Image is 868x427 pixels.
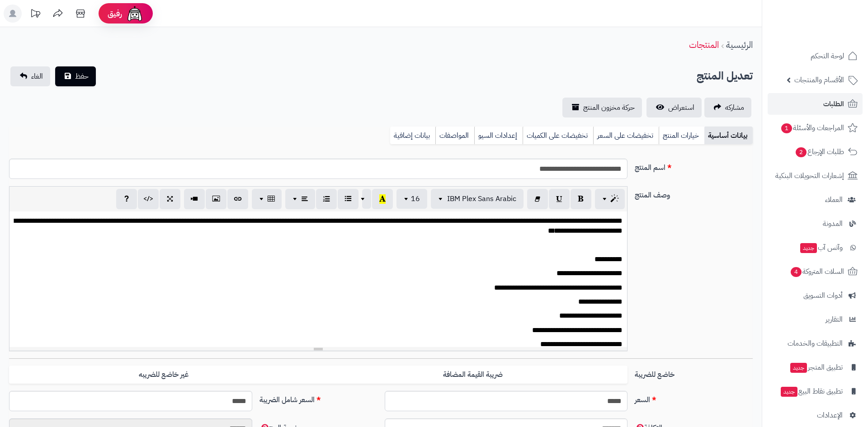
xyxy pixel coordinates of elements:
[775,169,844,182] span: إشعارات التحويلات البنكية
[646,98,702,117] a: استعراض
[108,8,122,19] span: رفيق
[780,385,843,398] span: تطبيق نقاط البيع
[788,337,843,350] span: التطبيقات والخدمات
[826,313,843,326] span: التقارير
[768,380,863,402] a: تطبيق نقاط البيعجديد
[593,127,659,145] a: تخفيضات على السعر
[10,66,50,86] a: الغاء
[9,366,318,384] label: غير خاضع للضريبه
[75,71,89,82] span: حفظ
[318,366,627,384] label: ضريبة القيمة المضافة
[583,102,635,113] span: حركة مخزون المنتج
[768,141,863,163] a: طلبات الإرجاع2
[523,127,593,145] a: تخفيضات على الكميات
[24,5,47,25] a: تحديثات المنصة
[781,123,792,133] span: 1
[55,66,96,86] button: حفظ
[697,67,753,85] h2: تعديل المنتج
[411,193,420,204] span: 16
[768,357,863,378] a: تطبيق المتجرجديد
[256,391,381,405] label: السعر شامل الضريبة
[768,309,863,330] a: التقارير
[817,409,843,422] span: الإعدادات
[768,45,863,67] a: لوحة التحكم
[795,145,844,158] span: طلبات الإرجاع
[790,363,807,373] span: جديد
[474,127,523,145] a: إعدادات السيو
[789,361,843,374] span: تطبيق المتجر
[823,98,844,110] span: الطلبات
[780,122,844,134] span: المراجعات والأسئلة
[631,159,756,173] label: اسم المنتج
[390,127,435,145] a: بيانات إضافية
[396,189,427,209] button: 16
[791,267,802,277] span: 4
[562,98,642,117] a: حركة مخزون المنتج
[800,243,817,253] span: جديد
[768,237,863,258] a: وآتس آبجديد
[768,285,863,306] a: أدوات التسويق
[725,102,744,113] span: مشاركه
[803,289,843,302] span: أدوات التسويق
[31,71,43,82] span: الغاء
[781,387,797,397] span: جديد
[768,117,863,139] a: المراجعات والأسئلة1
[668,102,694,113] span: استعراض
[799,241,843,254] span: وآتس آب
[811,50,844,62] span: لوحة التحكم
[768,261,863,282] a: السلات المتروكة4
[631,366,756,380] label: خاضع للضريبة
[790,265,844,278] span: السلات المتروكة
[768,404,863,426] a: الإعدادات
[689,38,719,52] a: المنتجات
[126,5,144,23] img: ai-face.png
[704,127,753,145] a: بيانات أساسية
[768,189,863,211] a: العملاء
[768,213,863,235] a: المدونة
[768,165,863,187] a: إشعارات التحويلات البنكية
[825,193,843,206] span: العملاء
[659,127,704,145] a: خيارات المنتج
[768,333,863,354] a: التطبيقات والخدمات
[435,127,474,145] a: المواصفات
[631,391,756,405] label: السعر
[704,98,751,117] a: مشاركه
[807,25,859,44] img: logo-2.png
[431,189,524,209] button: IBM Plex Sans Arabic
[823,217,843,230] span: المدونة
[768,93,863,115] a: الطلبات
[796,147,807,157] span: 2
[794,74,844,86] span: الأقسام والمنتجات
[447,193,516,204] span: IBM Plex Sans Arabic
[631,186,756,201] label: وصف المنتج
[726,38,753,52] a: الرئيسية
